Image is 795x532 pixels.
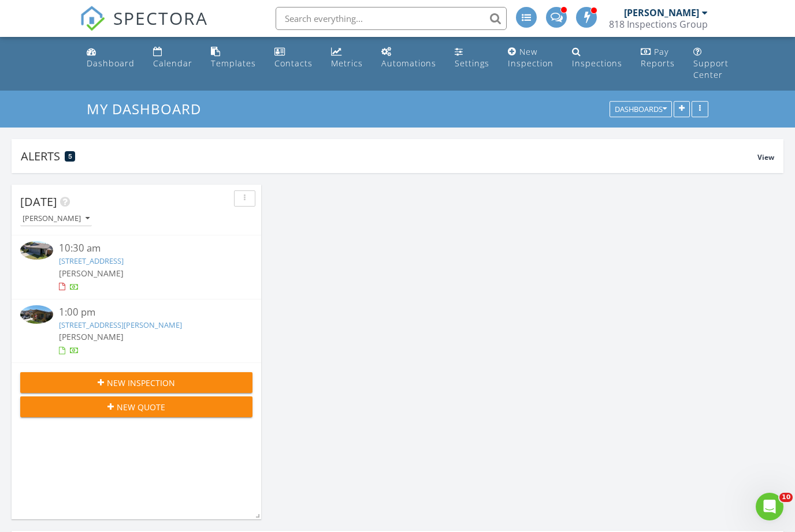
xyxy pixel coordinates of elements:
span: SPECTORA [113,6,208,30]
button: New Inspection [20,372,252,393]
div: Settings [455,58,489,69]
img: 9324675%2Fcover_photos%2FFlIuI3NITBxJk5TgRLIc%2Fsmall.jpg [20,241,53,260]
a: [STREET_ADDRESS][PERSON_NAME] [59,320,182,330]
div: Alerts [21,148,757,164]
a: 10:30 am [STREET_ADDRESS] [PERSON_NAME] [20,241,252,293]
div: 10:30 am [59,241,233,256]
div: [PERSON_NAME] [23,215,90,223]
a: Inspections [567,42,627,74]
button: [PERSON_NAME] [20,211,92,227]
div: Dashboard [87,58,135,69]
span: 10 [779,493,793,502]
a: Support Center [689,42,733,86]
div: [PERSON_NAME] [624,7,699,18]
div: Templates [211,58,256,69]
a: [STREET_ADDRESS] [59,256,124,266]
a: Dashboard [82,42,139,74]
a: Contacts [270,42,317,74]
a: Settings [450,42,494,74]
a: Metrics [326,42,367,74]
a: New Inspection [503,42,558,74]
div: 818 Inspections Group [609,18,708,30]
div: New Inspection [508,46,553,69]
div: Calendar [153,58,192,69]
a: SPECTORA [80,16,208,40]
a: Templates [206,42,261,74]
iframe: Intercom live chat [756,493,783,520]
span: [PERSON_NAME] [59,331,124,342]
div: Dashboards [615,106,667,114]
div: Automations [381,58,436,69]
div: Metrics [331,58,363,69]
a: 1:00 pm [STREET_ADDRESS][PERSON_NAME] [PERSON_NAME] [20,305,252,357]
span: New Quote [117,401,165,413]
div: Pay Reports [641,46,675,69]
span: 5 [68,152,72,160]
input: Search everything... [276,7,507,30]
div: Support Center [693,58,729,80]
span: [PERSON_NAME] [59,268,124,279]
span: New Inspection [107,377,175,389]
div: Inspections [572,58,622,69]
span: [DATE] [20,194,57,209]
a: Pay Reports [636,42,679,74]
a: Calendar [148,42,197,74]
span: View [757,152,774,162]
div: Contacts [274,58,313,69]
img: The Best Home Inspection Software - Spectora [80,6,105,31]
a: My Dashboard [87,99,211,118]
button: Dashboards [610,102,672,118]
img: 9361093%2Fcover_photos%2FZXOvVGonsHOIKN6v9Dne%2Fsmall.jpg [20,305,53,324]
a: Automations (Advanced) [377,42,441,74]
button: New Quote [20,396,252,417]
div: 1:00 pm [59,305,233,320]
